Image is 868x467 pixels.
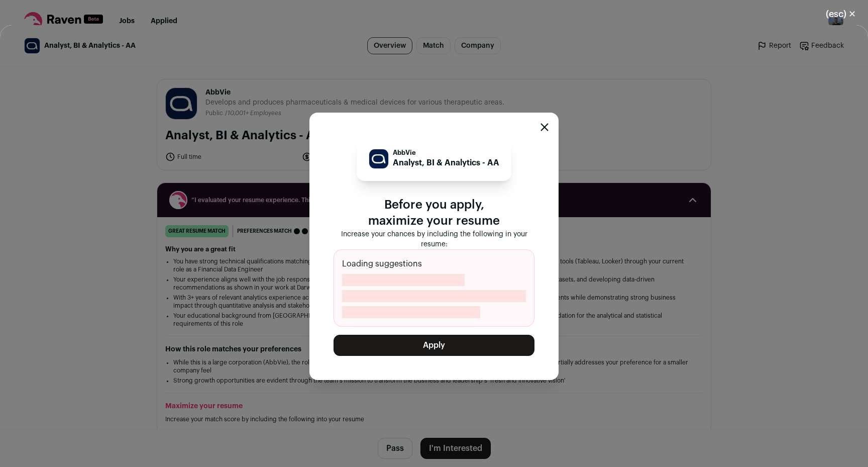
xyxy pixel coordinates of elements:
img: 9bb8f42bc2a01c8d2368b17f7f6ecb2cf3778cc0eeedc100ffeb73f28e689dc1.jpg [369,149,388,168]
div: Loading suggestions [334,249,534,327]
p: Analyst, BI & Analytics - AA [393,157,499,169]
p: Before you apply, maximize your resume [334,197,534,229]
p: Increase your chances by including the following in your resume: [334,229,534,249]
button: Close modal [814,3,868,25]
button: Apply [334,335,534,356]
button: Close modal [540,123,549,131]
p: AbbVie [393,149,499,157]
